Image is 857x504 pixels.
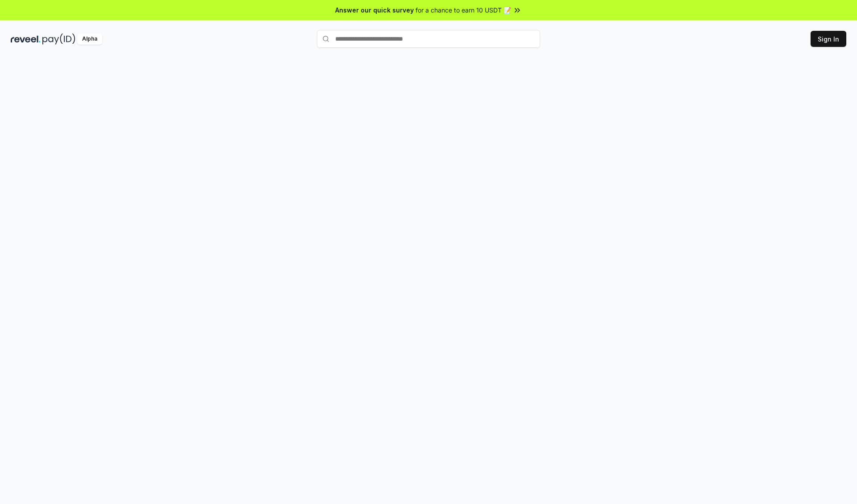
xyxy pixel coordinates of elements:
div: Alpha [77,33,102,45]
span: Answer our quick survey [335,5,414,15]
img: reveel_dark [11,33,41,45]
span: for a chance to earn 10 USDT 📝 [416,5,511,15]
button: Sign In [811,31,846,47]
img: pay_id [42,33,75,45]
